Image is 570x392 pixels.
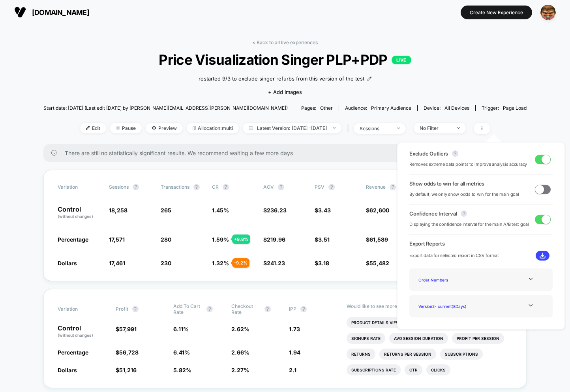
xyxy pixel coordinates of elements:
span: Allocation: multi [187,123,239,133]
img: end [397,128,400,129]
button: [DOMAIN_NAME] [12,6,92,19]
span: Sessions [109,184,129,190]
span: 3.51 [318,236,330,243]
span: 3.18 [318,260,329,266]
span: (without changes) [58,333,93,338]
li: Signups Rate [347,333,385,344]
span: Latest Version: [DATE] - [DATE] [243,123,341,133]
span: Displaying the confidence interval for the main A/B test goal [409,221,529,228]
span: all devices [444,105,469,111]
button: ? [133,184,139,190]
span: $ [315,207,331,214]
span: Edit [80,123,106,133]
button: ? [452,150,458,157]
li: Profit Per Session [452,333,504,344]
span: Dollars [58,367,77,373]
span: $ [366,207,389,214]
a: < Back to all live experiences [252,39,318,45]
span: 219.96 [267,236,285,243]
span: 57,991 [119,326,137,332]
img: download [540,253,546,259]
span: CR [212,184,219,190]
span: $ [116,349,139,356]
span: Price Visualization Singer PLP+PDP [67,51,502,68]
span: 6.41 % [173,349,190,356]
span: Removes extreme data points to improve analysis accuracy [409,161,527,168]
span: 5.82 % [173,367,191,373]
img: ppic [540,5,556,20]
span: $ [263,207,287,214]
button: ppic [538,4,558,21]
span: $ [263,260,285,266]
img: end [333,127,336,129]
div: + 9.8 % [232,234,250,244]
span: 18,258 [109,207,127,214]
span: Export Reports [409,240,553,247]
li: Avg Session Duration [389,333,448,344]
span: 61,589 [369,236,388,243]
li: Subscriptions Rate [347,364,401,375]
span: restarted 9/3 to exclude singer refurbs from this version of the test [199,75,364,83]
li: Ctr [405,364,422,375]
span: $ [315,236,330,243]
button: ? [328,184,335,190]
span: Variation [58,184,101,190]
img: end [457,127,460,129]
button: ? [300,306,307,312]
span: 265 [161,207,171,214]
button: ? [264,306,271,312]
span: Start date: [DATE] (Last edit [DATE] by [PERSON_NAME][EMAIL_ADDRESS][PERSON_NAME][DOMAIN_NAME]) [43,105,288,111]
li: Subscriptions [440,349,483,360]
span: Profit [116,306,128,312]
img: rebalance [193,126,196,130]
span: Percentage [58,236,88,243]
img: end [116,126,120,130]
span: IPP [289,306,296,312]
span: Pause [110,123,142,133]
span: 56,728 [119,349,139,356]
div: Order Numbers [415,274,478,285]
span: There are still no statistically significant results. We recommend waiting a few more days [65,150,511,156]
span: [DOMAIN_NAME] [32,8,89,17]
span: 1.94 [289,349,300,356]
span: | [345,123,354,134]
p: Control [58,206,101,219]
span: 1.73 [289,326,300,332]
div: No Filter [420,125,451,131]
div: Trigger: [482,105,527,111]
span: Page Load [503,105,527,111]
span: 2.27 % [231,367,249,373]
span: Export data for selected report in CSV format [409,252,499,259]
span: $ [263,236,285,243]
span: 1.45 % [212,207,229,214]
img: edit [86,126,90,130]
li: Returns Per Session [379,349,436,360]
span: Variation [58,303,101,315]
span: 17,461 [109,260,125,266]
span: 62,600 [369,207,389,214]
button: ? [278,184,284,190]
span: $ [315,260,329,266]
span: + Add Images [268,89,302,95]
span: Add To Cart Rate [173,303,202,315]
span: 3.43 [318,207,331,214]
span: 2.1 [289,367,296,373]
span: Dollars [58,260,77,266]
span: 2.62 % [231,326,249,332]
div: Pages: [301,105,333,111]
span: $ [116,367,137,373]
span: 241.23 [267,260,285,266]
span: 17,571 [109,236,125,243]
div: sessions [360,126,391,131]
span: $ [116,326,137,332]
span: 280 [161,236,171,243]
span: AOV [263,184,274,190]
span: Exclude Outliers [409,150,448,157]
li: Product Details Views Rate [347,317,419,328]
p: Control [58,325,107,338]
span: Transactions [161,184,189,190]
span: (without changes) [58,214,93,219]
span: 236.23 [267,207,287,214]
span: Checkout Rate [231,303,261,315]
span: 6.11 % [173,326,189,332]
